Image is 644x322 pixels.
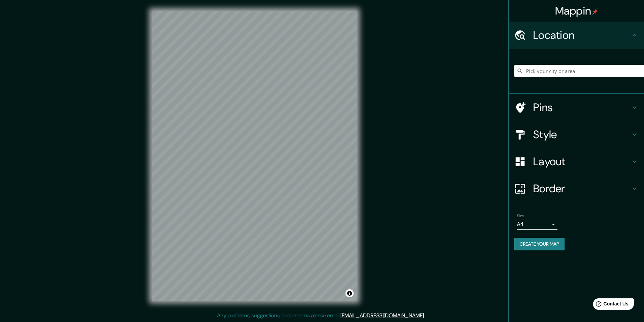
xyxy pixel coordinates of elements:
canvas: Map [152,11,357,301]
h4: Layout [533,155,630,168]
button: Create your map [514,238,565,250]
button: Toggle attribution [345,289,354,297]
h4: Pins [533,101,630,114]
h4: Border [533,182,630,195]
h4: Style [533,128,630,141]
h4: Location [533,28,630,42]
div: Layout [509,148,644,175]
p: Any problems, suggestions, or concerns please email . [217,312,425,320]
div: Pins [509,94,644,121]
div: Border [509,175,644,202]
iframe: Help widget launcher [584,296,637,315]
div: Style [509,121,644,148]
img: pin-icon.png [592,9,598,15]
label: Size [517,213,524,219]
div: Location [509,22,644,49]
div: . [426,312,427,320]
h4: Mappin [555,4,598,18]
a: [EMAIL_ADDRESS][DOMAIN_NAME] [340,312,424,319]
div: A4 [517,219,557,230]
div: . [425,312,426,320]
input: Pick your city or area [514,65,644,77]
